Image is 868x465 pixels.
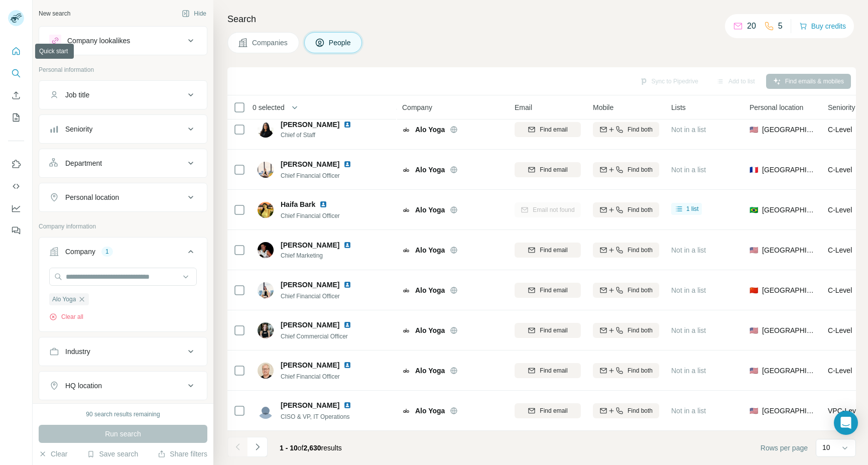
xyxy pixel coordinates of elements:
span: Company [402,102,432,112]
button: Feedback [8,221,24,240]
p: Personal information [39,65,207,74]
span: People [329,38,352,48]
p: 20 [747,20,756,32]
img: LinkedIn logo [343,160,351,168]
img: LinkedIn logo [319,200,327,208]
button: Find both [593,122,659,137]
span: Alo Yoga [415,325,445,335]
span: Chief Financial Officer [281,373,340,380]
img: Logo of Alo Yoga [402,126,410,134]
span: Personal location [750,102,803,112]
span: 1 list [686,204,699,213]
span: [PERSON_NAME] [281,120,339,130]
span: C-Level [828,367,852,375]
button: Company lookalikes [39,29,207,53]
span: Not in a list [671,246,706,254]
span: Not in a list [671,166,706,174]
div: Industry [65,346,90,357]
span: Find both [628,125,653,134]
span: Companies [252,38,289,48]
div: 90 search results remaining [86,410,160,419]
span: Find email [540,406,567,415]
button: Buy credits [799,19,846,33]
img: Logo of Alo Yoga [402,407,410,415]
span: 🇺🇸 [750,325,758,335]
button: Seniority [39,117,207,141]
span: Find both [628,286,653,295]
span: Find both [628,406,653,415]
button: Hide [175,6,213,21]
span: 🇨🇳 [750,285,758,295]
span: [GEOGRAPHIC_DATA] [762,366,816,376]
button: Save search [87,449,138,459]
div: HQ location [65,381,102,391]
button: Find email [515,122,581,137]
img: Avatar [258,162,274,178]
img: Avatar [258,202,274,218]
span: Not in a list [671,326,706,334]
img: Avatar [258,122,274,138]
img: Avatar [258,242,274,258]
span: C-Level [828,166,852,174]
span: 🇫🇷 [750,165,758,175]
button: Find email [515,243,581,258]
span: C-Level [828,246,852,254]
button: Share filters [158,449,207,459]
div: New search [39,9,70,18]
span: 🇺🇸 [750,245,758,255]
button: Find both [593,403,659,418]
button: Clear all [49,312,83,321]
span: Not in a list [671,286,706,294]
span: [PERSON_NAME] [281,240,339,250]
span: Find both [628,205,653,214]
span: Alo Yoga [415,165,445,175]
span: Alo Yoga [415,245,445,255]
button: Find email [515,162,581,177]
span: C-Level [828,286,852,294]
img: Logo of Alo Yoga [402,206,410,214]
p: 5 [778,20,783,32]
button: Find both [593,323,659,338]
button: Use Surfe on LinkedIn [8,155,24,173]
span: [PERSON_NAME] [281,320,339,330]
img: Logo of Alo Yoga [402,286,410,294]
img: Avatar [258,403,274,419]
span: Find email [540,286,567,295]
span: [PERSON_NAME] [281,159,339,169]
span: Alo Yoga [415,285,445,295]
button: Find both [593,162,659,177]
div: Job title [65,90,89,100]
span: Email [515,102,532,112]
img: LinkedIn logo [343,401,351,409]
img: LinkedIn logo [343,241,351,249]
span: Alo Yoga [415,366,445,376]
button: Find email [515,363,581,378]
span: 🇺🇸 [750,366,758,376]
img: LinkedIn logo [343,281,351,289]
span: [GEOGRAPHIC_DATA] [762,245,816,255]
span: Haifa Bark [281,199,315,209]
button: HQ location [39,374,207,398]
button: Department [39,151,207,175]
span: Chief Financial Officer [281,172,340,179]
span: Alo Yoga [415,125,445,135]
img: Logo of Alo Yoga [402,166,410,174]
span: Find email [540,165,567,174]
button: Industry [39,339,207,364]
span: Find both [628,366,653,375]
button: My lists [8,108,24,127]
span: 2,630 [304,444,321,452]
div: Department [65,158,102,168]
div: Open Intercom Messenger [834,411,858,435]
span: Find both [628,326,653,335]
button: Find both [593,283,659,298]
img: Logo of Alo Yoga [402,246,410,254]
img: Avatar [258,282,274,298]
span: [GEOGRAPHIC_DATA] [762,406,816,416]
button: Search [8,64,24,82]
button: Use Surfe API [8,177,24,195]
button: Dashboard [8,199,24,217]
button: Find both [593,202,659,217]
span: [GEOGRAPHIC_DATA] [762,165,816,175]
span: [GEOGRAPHIC_DATA] [762,125,816,135]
